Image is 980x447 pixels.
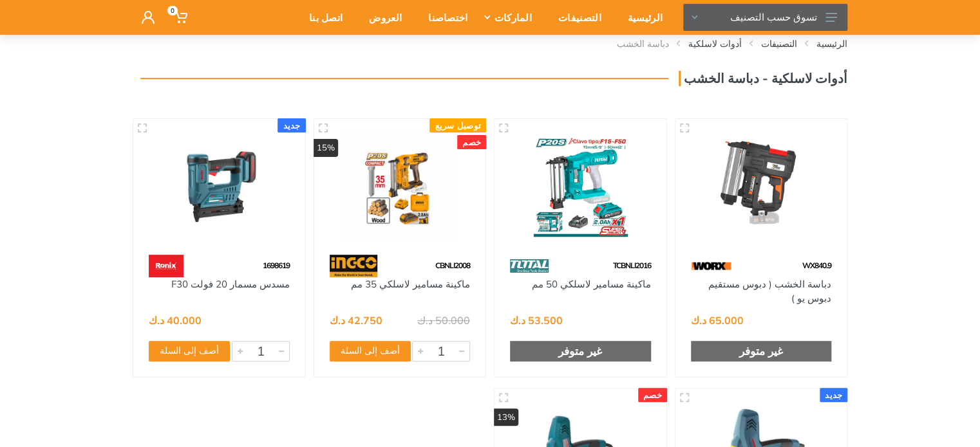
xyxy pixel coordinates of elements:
div: اختصاصنا [411,4,476,31]
div: الماركات [476,4,540,31]
img: Royal Tools - مسدس مسمار 20 فولت F30 [145,131,294,242]
a: مسدس مسمار 20 فولت F30 [171,278,290,290]
img: 97.webp [691,255,731,277]
span: 1698619 [263,260,290,270]
div: 50.000 د.ك [417,315,470,325]
span: WX840.9 [802,260,831,270]
div: توصيل سريع [429,118,486,132]
div: التصنيفات [541,4,610,31]
img: 91.webp [330,255,378,277]
div: 53.500 د.ك [510,315,563,325]
a: الرئيسية [816,37,847,50]
div: اتصل بنا [292,4,352,31]
a: ماكينة مسامير لاسلكي 35 مم [351,278,470,290]
span: TCBNLI2016 [613,260,651,270]
div: 15% [314,139,338,157]
span: 0 [167,6,178,15]
img: 130.webp [149,255,184,277]
li: دباسة الخشب [598,37,669,50]
a: أدوات لاسلكية [688,37,742,50]
a: دباسة الخشب ( دبوس مستقيم دبوس يو ) [708,278,831,305]
div: 40.000 د.ك [149,315,202,325]
div: العروض [352,4,411,31]
div: جديد [820,388,847,402]
img: Royal Tools - دباسة الخشب ( دبوس مستقيم دبوس يو ) [687,131,836,242]
div: 13% [494,408,518,426]
a: التصنيفات [761,37,797,50]
nav: breadcrumb [133,37,847,50]
div: غير متوفر [510,341,651,361]
div: الرئيسية [610,4,672,31]
img: Royal Tools - ماكينة مسامير لاسلكي 50 مم [506,131,655,242]
button: أضف إلى السلة [330,341,411,361]
a: ماكينة مسامير لاسلكي 50 مم [532,278,651,290]
img: 86.webp [510,255,549,277]
h3: أدوات لاسلكية - دباسة الخشب [679,71,847,86]
div: 65.000 د.ك [691,315,744,325]
span: CBNLI2008 [435,260,470,270]
div: خصم [638,388,667,402]
img: Royal Tools - ماكينة مسامير لاسلكي 35 مم [326,131,475,242]
div: جديد [278,118,305,132]
div: غير متوفر [691,341,832,361]
button: أضف إلى السلة [149,341,230,361]
button: تسوق حسب التصنيف [683,4,847,31]
div: خصم [457,135,486,149]
div: 42.750 د.ك [330,315,382,325]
